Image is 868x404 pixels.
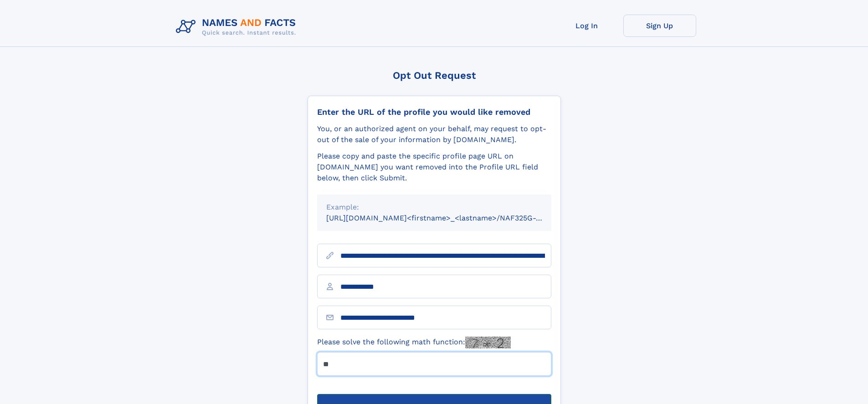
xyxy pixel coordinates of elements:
[317,107,551,117] div: Enter the URL of the profile you would like removed
[317,123,551,145] div: You, or an authorized agent on your behalf, may request to opt-out of the sale of your informatio...
[317,337,511,348] label: Please solve the following math function:
[550,15,623,37] a: Log In
[326,202,542,213] div: Example:
[308,70,561,81] div: Opt Out Request
[317,151,551,184] div: Please copy and paste the specific profile page URL on [DOMAIN_NAME] you want removed into the Pr...
[623,15,696,37] a: Sign Up
[172,15,303,39] img: Logo Names and Facts
[326,214,569,222] small: [URL][DOMAIN_NAME]<firstname>_<lastname>/NAF325G-xxxxxxxx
